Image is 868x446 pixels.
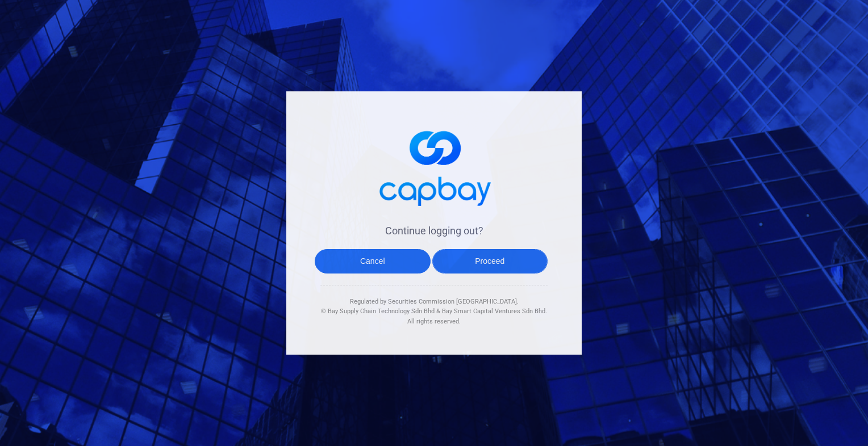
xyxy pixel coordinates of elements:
button: Cancel [315,249,431,274]
button: Proceed [432,249,548,274]
span: Bay Smart Capital Ventures Sdn Bhd. [442,308,547,315]
div: Regulated by Securities Commission [GEOGRAPHIC_DATA]. & All rights reserved. [320,285,548,327]
img: logo [372,120,496,213]
span: © Bay Supply Chain Technology Sdn Bhd [321,308,435,315]
h4: Continue logging out? [320,224,548,238]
